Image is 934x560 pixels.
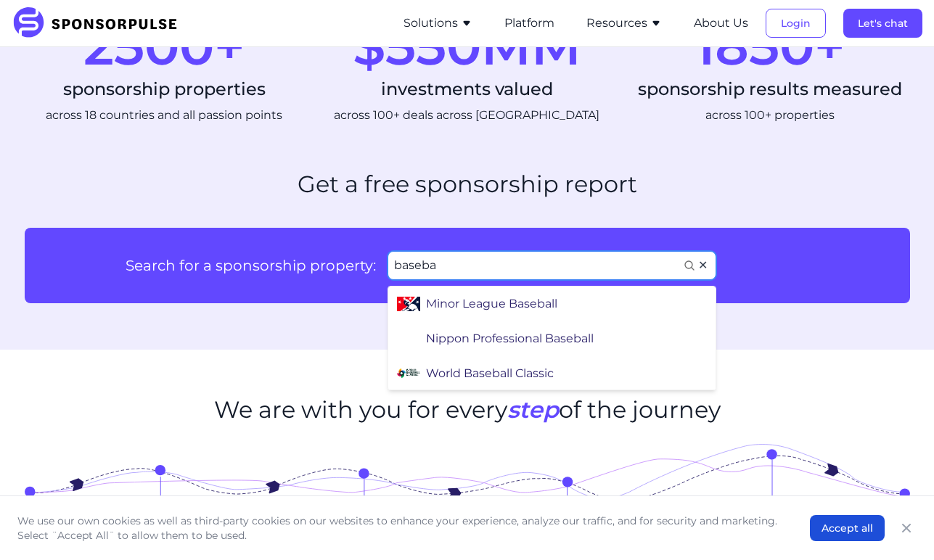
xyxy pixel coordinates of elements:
[327,107,607,124] div: across 100+ deals across [GEOGRAPHIC_DATA]
[391,287,563,321] a: Minor League BaseballMinor League Baseball
[426,295,557,313] div: Minor League Baseball
[25,107,304,124] div: across 18 countries and all passion points
[630,20,909,72] div: 1850+
[397,327,420,350] img: Nippon Professional Baseball
[391,321,599,356] a: Nippon Professional BaseballNippon Professional Baseball
[766,17,826,30] a: Login
[586,15,662,32] button: Resources
[504,17,554,30] a: Platform
[694,17,748,30] a: About Us
[504,15,554,32] button: Platform
[426,330,594,347] div: Nippon Professional Baseball
[861,490,934,560] iframe: Chat Widget
[397,292,420,316] img: Minor League Baseball
[403,15,472,32] button: Solutions
[327,20,607,72] div: $550MM
[810,515,885,541] button: Accept all
[25,78,304,101] div: sponsorship properties
[298,170,637,198] h2: Get a free sponsorship report
[25,20,304,72] div: 2500+
[843,17,922,30] a: Let's chat
[507,395,559,424] span: step
[694,15,748,32] button: About Us
[630,107,909,124] div: across 100+ properties
[17,514,781,543] p: We use our own cookies as well as third-party cookies on our websites to enhance your experience,...
[843,9,922,38] button: Let's chat
[327,78,607,101] div: investments valued
[426,365,554,382] div: World Baseball Classic
[214,396,721,424] h2: We are with you for every of the journey
[48,255,377,276] label: Search for a sponsorship property:
[630,78,909,101] div: sponsorship results measured
[766,9,826,38] button: Login
[397,362,420,385] img: World Baseball Classic
[698,260,708,271] span: ✕
[12,7,188,39] img: SponsorPulse
[391,356,560,391] a: World Baseball ClassicWorld Baseball Classic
